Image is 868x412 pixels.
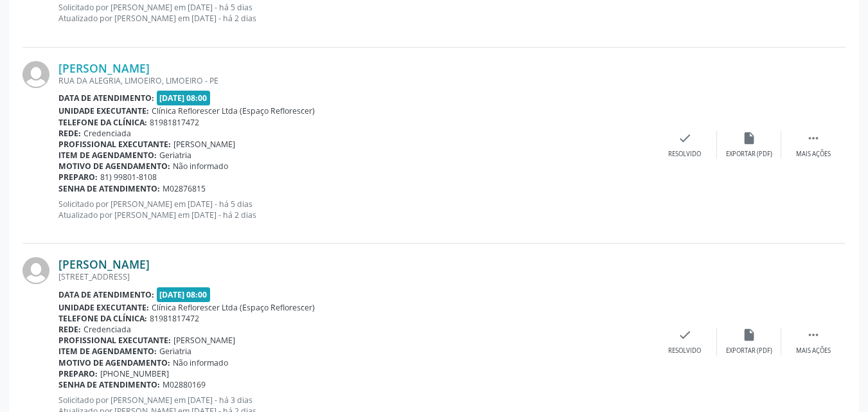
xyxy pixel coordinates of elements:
span: [PERSON_NAME] [173,335,235,346]
span: 81981817472 [150,313,199,324]
span: M02880169 [163,379,206,390]
b: Rede: [58,128,81,139]
i: insert_drive_file [742,131,756,145]
span: 81) 99801-8108 [100,172,157,183]
b: Motivo de agendamento: [58,357,170,368]
b: Profissional executante: [58,335,171,346]
b: Senha de atendimento: [58,379,160,390]
b: Motivo de agendamento: [58,161,170,172]
span: Geriatria [159,150,191,161]
i: insert_drive_file [742,328,756,342]
div: Resolvido [668,150,701,159]
p: Solicitado por [PERSON_NAME] em [DATE] - há 5 dias Atualizado por [PERSON_NAME] em [DATE] - há 2 ... [58,2,653,24]
span: [DATE] 08:00 [157,91,211,105]
i:  [806,131,820,145]
b: Senha de atendimento: [58,183,160,194]
span: Geriatria [159,346,191,357]
b: Unidade executante: [58,105,149,116]
span: Credenciada [84,324,131,335]
b: Rede: [58,324,81,335]
i: check [678,131,692,145]
b: Telefone da clínica: [58,313,147,324]
i:  [806,328,820,342]
div: Mais ações [796,150,831,159]
a: [PERSON_NAME] [58,61,150,75]
span: Não informado [173,357,228,368]
div: Resolvido [668,346,701,355]
b: Item de agendamento: [58,150,157,161]
div: Mais ações [796,346,831,355]
b: Preparo: [58,172,98,183]
b: Preparo: [58,368,98,379]
b: Telefone da clínica: [58,117,147,128]
span: [PERSON_NAME] [173,139,235,150]
i: check [678,328,692,342]
b: Data de atendimento: [58,289,154,300]
b: Profissional executante: [58,139,171,150]
div: Exportar (PDF) [726,150,772,159]
span: Credenciada [84,128,131,139]
b: Item de agendamento: [58,346,157,357]
span: M02876815 [163,183,206,194]
a: [PERSON_NAME] [58,257,150,271]
span: [PHONE_NUMBER] [100,368,169,379]
img: img [22,257,49,284]
b: Data de atendimento: [58,93,154,103]
div: RUA DA ALEGRIA, LIMOEIRO, LIMOEIRO - PE [58,75,653,86]
img: img [22,61,49,88]
span: Clínica Reflorescer Ltda (Espaço Reflorescer) [152,302,315,313]
div: [STREET_ADDRESS] [58,271,653,282]
span: [DATE] 08:00 [157,287,211,302]
span: Clínica Reflorescer Ltda (Espaço Reflorescer) [152,105,315,116]
span: 81981817472 [150,117,199,128]
p: Solicitado por [PERSON_NAME] em [DATE] - há 5 dias Atualizado por [PERSON_NAME] em [DATE] - há 2 ... [58,199,653,220]
span: Não informado [173,161,228,172]
div: Exportar (PDF) [726,346,772,355]
b: Unidade executante: [58,302,149,313]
